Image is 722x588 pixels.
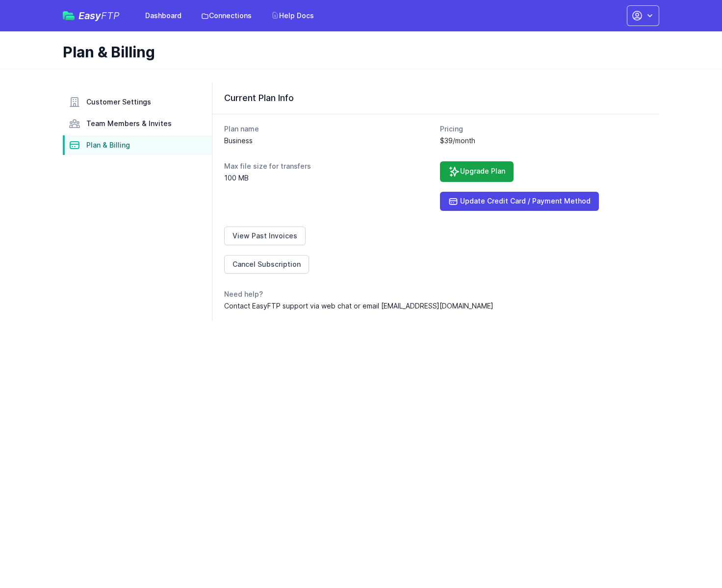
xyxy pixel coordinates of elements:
[440,124,648,134] dt: Pricing
[265,7,320,25] a: Help Docs
[63,11,120,21] a: EasyFTP
[86,140,130,150] span: Plan & Billing
[224,136,432,146] dd: Business
[63,11,75,20] img: easyftp_logo.png
[224,289,647,299] dt: Need help?
[195,7,258,25] a: Connections
[86,119,172,128] span: Team Members & Invites
[224,161,432,171] dt: Max file size for transfers
[63,92,212,112] a: Customer Settings
[63,135,212,155] a: Plan & Billing
[101,10,120,22] span: FTP
[224,255,309,274] a: Cancel Subscription
[63,43,651,61] h1: Plan & Billing
[224,301,647,311] dd: Contact EasyFTP support via web chat or email [EMAIL_ADDRESS][DOMAIN_NAME]
[78,11,120,21] span: Easy
[224,173,432,183] dd: 100 MB
[86,97,151,107] span: Customer Settings
[224,124,432,134] dt: Plan name
[224,92,647,104] h3: Current Plan Info
[440,192,599,211] a: Update Credit Card / Payment Method
[224,227,306,245] a: View Past Invoices
[139,7,187,25] a: Dashboard
[440,161,514,182] a: Upgrade Plan
[63,114,212,133] a: Team Members & Invites
[440,136,648,146] dd: $39/month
